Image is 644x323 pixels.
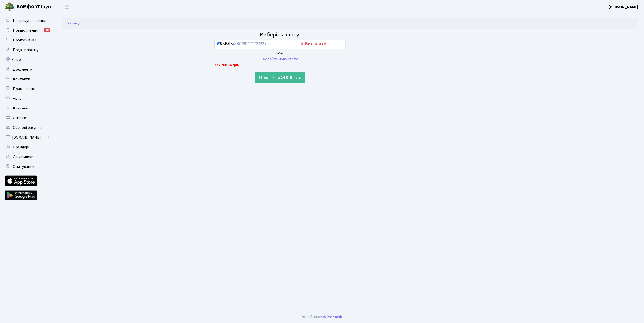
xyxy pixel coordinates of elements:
a: Приміщення [2,84,51,94]
span: Опитування [13,164,34,169]
div: 19 [44,28,50,32]
a: Авто [2,94,51,103]
a: Спорт [2,55,51,64]
span: Контакти [13,76,30,82]
span: Повідомлення [13,28,38,33]
b: Комфорт [17,3,40,10]
span: Квитанції [13,106,31,111]
b: Комісія: 3.6 грн. [214,63,239,67]
span: Лічильники [13,154,33,160]
a: Документи [2,64,51,74]
b: [PERSON_NAME] [609,4,638,9]
a: Панель управління [2,16,51,26]
h5: Видалити [300,41,344,47]
a: Лічильники [2,152,51,162]
span: Орендарі [13,144,29,150]
span: Панель управління [13,18,46,23]
a: Massive Kinetic [320,314,343,319]
a: [PERSON_NAME] [609,4,638,10]
span: Приміщення [13,86,35,91]
div: Розроблено . [301,314,343,320]
span: Особові рахунки [13,125,42,130]
h4: Виберіть карту: [214,31,346,38]
a: Оплати [2,113,51,123]
div: Додайте нову карту [214,56,346,62]
span: Пропуск в ЖК [13,37,37,43]
label: UKRSIB [217,41,266,46]
button: Оплатити243.6грн. [255,72,305,83]
div: або [214,50,346,56]
a: Орендарі [2,142,51,152]
span: Авто [13,96,22,101]
span: Документи [13,67,32,72]
a: Особові рахунки [2,123,51,133]
a: [DOMAIN_NAME] [2,133,51,142]
a: Квитанції [2,103,51,113]
a: Квитанції [66,21,80,26]
a: Опитування [2,162,51,171]
button: Переключити навігацію [61,3,73,11]
a: Повідомлення19 [2,26,51,35]
b: 243.6 [280,74,292,81]
a: Контакти [2,74,51,84]
span: Подати заявку [13,47,38,53]
a: Пропуск в ЖК [2,35,51,45]
span: Оплати [13,115,26,121]
span: Таун [17,3,51,11]
img: logo.png [5,2,15,12]
a: Подати заявку [2,45,51,55]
